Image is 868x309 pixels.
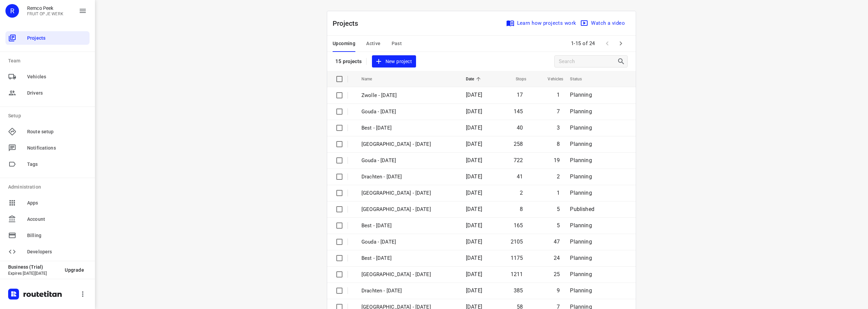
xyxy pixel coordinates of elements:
[27,248,87,255] span: Developers
[557,222,560,229] span: 5
[557,190,560,196] span: 1
[5,31,90,45] div: Projects
[8,57,90,64] p: Team
[514,141,523,147] span: 258
[27,161,87,168] span: Tags
[8,271,59,276] p: Expires [DATE][DATE]
[27,35,87,42] span: Projects
[361,124,456,132] p: Best - Friday
[376,57,412,66] span: New project
[8,112,90,119] p: Setup
[466,287,482,294] span: [DATE]
[27,128,87,135] span: Route setup
[361,92,456,99] p: Zwolle - Friday
[5,141,90,155] div: Notifications
[514,157,523,163] span: 722
[27,232,87,239] span: Billing
[557,92,560,98] span: 1
[361,75,381,83] span: Name
[568,36,598,51] span: 1-15 of 24
[570,190,592,196] span: Planning
[466,157,482,163] span: [DATE]
[570,238,592,245] span: Planning
[27,73,87,80] span: Vehicles
[361,271,456,278] p: Zwolle - Wednesday
[570,157,592,163] span: Planning
[520,206,523,212] span: 8
[570,75,591,83] span: Status
[557,108,560,115] span: 7
[514,287,523,294] span: 385
[366,39,380,48] span: Active
[361,206,456,213] p: Gemeente Rotterdam - Thursday
[570,108,592,115] span: Planning
[27,199,87,207] span: Apps
[511,255,523,261] span: 1175
[27,216,87,223] span: Account
[8,264,59,270] p: Business (Trial)
[361,108,456,116] p: Gouda - [DATE]
[511,238,523,245] span: 2105
[5,4,19,18] div: R
[5,229,90,242] div: Billing
[466,255,482,261] span: [DATE]
[361,238,456,246] p: Gouda - Wednesday
[570,206,594,212] span: Published
[466,92,482,98] span: [DATE]
[617,57,627,65] div: Search
[600,37,614,50] span: Previous Page
[554,157,560,163] span: 19
[5,125,90,138] div: Route setup
[65,267,84,273] span: Upgrade
[507,75,527,83] span: Stops
[557,287,560,294] span: 9
[5,245,90,258] div: Developers
[361,157,456,165] p: Gouda - Thursday
[517,124,523,131] span: 40
[614,37,628,50] span: Next Page
[466,190,482,196] span: [DATE]
[5,196,90,210] div: Apps
[554,238,560,245] span: 47
[466,124,482,131] span: [DATE]
[27,5,63,11] p: Remco Peek
[27,12,63,16] p: FRUIT OP JE WERK
[570,124,592,131] span: Planning
[514,222,523,229] span: 165
[466,271,482,277] span: [DATE]
[466,75,483,83] span: Date
[361,222,456,230] p: Best - Thursday
[570,222,592,229] span: Planning
[5,70,90,83] div: Vehicles
[372,55,416,68] button: New project
[466,238,482,245] span: [DATE]
[466,141,482,147] span: [DATE]
[59,264,90,276] button: Upgrade
[466,206,482,212] span: [DATE]
[5,157,90,171] div: Tags
[570,92,592,98] span: Planning
[511,271,523,277] span: 1211
[517,92,523,98] span: 17
[514,108,523,115] span: 145
[557,124,560,131] span: 3
[8,184,90,191] p: Administration
[361,254,456,262] p: Best - Wednesday
[27,144,87,152] span: Notifications
[570,173,592,180] span: Planning
[520,190,523,196] span: 2
[392,39,402,48] span: Past
[466,222,482,229] span: [DATE]
[361,189,456,197] p: Antwerpen - Thursday
[5,212,90,226] div: Account
[361,140,456,148] p: Zwolle - Thursday
[466,108,482,115] span: [DATE]
[361,287,456,295] p: Drachten - Wednesday
[27,90,87,97] span: Drivers
[333,39,355,48] span: Upcoming
[539,75,563,83] span: Vehicles
[557,141,560,147] span: 8
[333,18,364,28] p: Projects
[570,255,592,261] span: Planning
[361,173,456,181] p: Drachten - Thursday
